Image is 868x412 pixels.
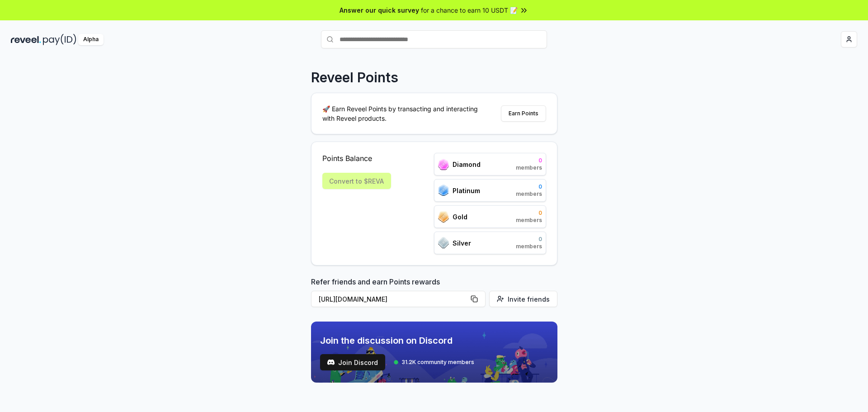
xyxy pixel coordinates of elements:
span: Platinum [453,186,480,195]
span: Silver [453,238,471,248]
span: 0 [516,183,542,190]
span: Diamond [453,160,481,169]
p: 🚀 Earn Reveel Points by transacting and interacting with Reveel products. [322,104,485,123]
button: Earn Points [501,105,546,122]
button: Invite friends [489,291,557,307]
img: discord_banner [311,322,557,383]
img: ranks_icon [438,159,449,170]
button: Join Discord [320,354,385,370]
img: test [327,359,335,366]
div: Alpha [78,34,104,45]
div: Refer friends and earn Points rewards [311,276,557,311]
span: Answer our quick survey [340,5,419,15]
span: Invite friends [508,294,550,304]
span: for a chance to earn 10 USDT 📝 [421,5,518,15]
span: 31.2K community members [401,359,474,366]
img: ranks_icon [438,237,449,249]
span: members [516,164,542,171]
button: [URL][DOMAIN_NAME] [311,291,486,307]
span: Gold [453,212,467,222]
span: Join Discord [338,358,378,367]
span: members [516,217,542,224]
span: members [516,243,542,250]
img: pay_id [43,34,76,45]
a: testJoin Discord [320,354,385,370]
img: ranks_icon [438,211,449,223]
img: reveel_dark [11,34,41,45]
span: Points Balance [322,153,391,164]
span: 0 [516,209,542,217]
span: members [516,190,542,198]
img: ranks_icon [438,185,449,196]
span: 0 [516,236,542,243]
p: Reveel Points [311,69,398,85]
span: 0 [516,157,542,164]
span: Join the discussion on Discord [320,334,474,347]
